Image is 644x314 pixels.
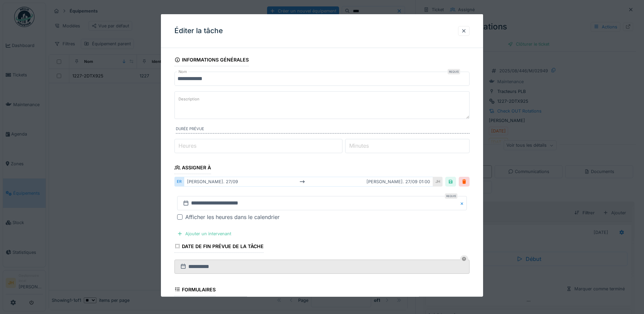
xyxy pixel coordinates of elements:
div: Assigner à [174,163,211,174]
label: Minutes [348,142,370,150]
div: Formulaires [174,284,216,296]
label: Durée prévue [176,126,470,134]
div: Requis [448,69,460,74]
label: Heures [177,142,198,150]
label: Nom [177,69,188,75]
div: Date de fin prévue de la tâche [174,241,264,252]
div: Afficher les heures dans le calendrier [185,213,280,221]
button: Close [459,196,467,210]
div: [PERSON_NAME]. 27/09 [PERSON_NAME]. 27/09 01:00 [184,177,433,187]
label: Description [177,95,201,103]
div: Informations générales [174,55,249,66]
h3: Éditer la tâche [174,27,223,35]
div: Requis [445,193,457,199]
div: JH [433,177,443,187]
div: Ajouter un intervenant [174,229,234,238]
div: ER [174,177,184,187]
